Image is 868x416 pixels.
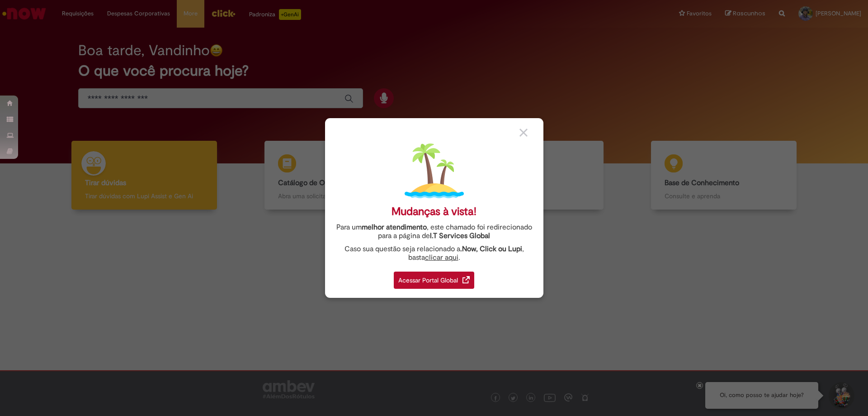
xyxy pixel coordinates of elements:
div: Acessar Portal Global [394,272,474,289]
a: Acessar Portal Global [394,267,474,289]
strong: melhor atendimento [362,223,427,232]
a: clicar aqui [425,248,458,262]
div: Caso sua questão seja relacionado a , basta . [332,245,537,262]
a: I.T Services Global [430,226,490,240]
img: close_button_grey.png [519,129,528,137]
img: redirect_link.png [462,276,470,283]
img: island.png [405,141,464,201]
div: Para um , este chamado foi redirecionado para a página de [332,223,537,240]
div: Mudanças à vista! [392,205,476,218]
strong: .Now, Click ou Lupi [460,244,522,253]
